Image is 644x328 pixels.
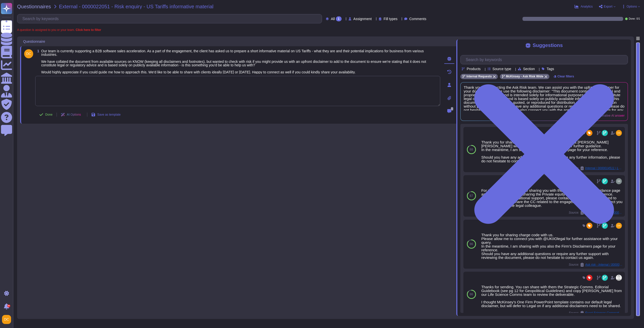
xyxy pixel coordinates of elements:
[451,107,454,111] span: 0
[629,18,635,20] span: Done:
[581,5,593,8] span: Analytics
[20,14,322,23] input: Search by keywords
[97,113,121,116] span: Save as template
[67,113,81,116] span: AI Options
[616,130,622,136] img: user
[409,17,426,21] span: Comments
[481,285,623,308] div: Thanks for sending. You can share with them the Strategic Comms. Editorial Guidebook (see pg 12 f...
[7,304,10,307] div: 9+
[627,5,637,8] span: Options
[23,40,45,43] span: Questionnaire
[616,178,622,184] img: user
[41,49,426,74] span: Our team is currently supporting a B2B software sales acceleration. As a part of the engagement, ...
[463,55,628,64] input: Search by keywords
[1,314,15,325] button: user
[353,17,372,21] span: Assignment
[17,28,101,31] span: A question is assigned to you or your team.
[636,18,640,20] span: 0 / 1
[470,293,473,296] span: 86
[604,5,613,8] span: Export
[45,113,53,116] span: Done
[59,4,214,9] span: External - 0000022051 - Risk enquiry - US Tariffs informative material
[336,16,342,21] div: 1
[470,148,473,151] span: 88
[616,275,622,281] img: user
[24,49,33,58] img: user
[470,243,473,246] span: 86
[569,311,623,315] span: Source:
[585,311,623,314] span: Exact Sciences Corporation / 0000013901 | Ask Risk | Salesforce
[87,110,125,120] button: Save as template
[384,17,397,21] span: Fill types
[35,110,57,120] button: Done
[75,28,101,32] b: Click here to filter
[2,315,11,324] img: user
[331,17,335,21] span: All
[575,5,593,9] button: Analytics
[470,194,473,197] span: 87
[616,223,622,229] img: user
[17,4,51,9] span: Questionnaires
[35,49,39,53] span: 1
